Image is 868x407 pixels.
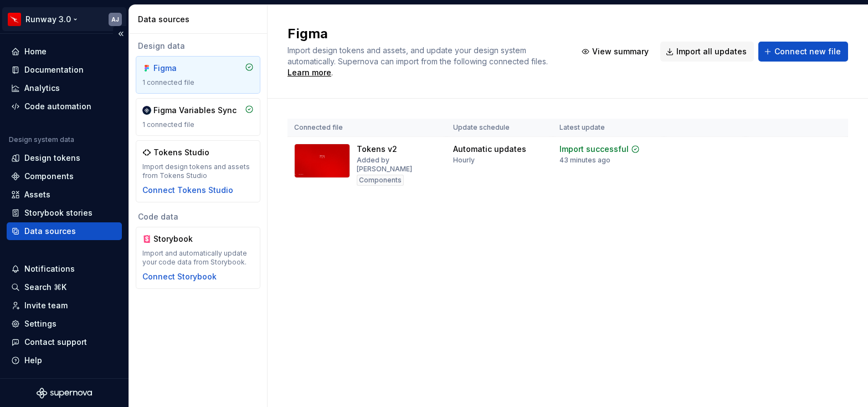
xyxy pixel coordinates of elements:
a: Figma1 connected file [136,56,260,94]
th: Connected file [287,119,446,137]
th: Latest update [553,119,664,137]
a: Documentation [7,61,122,79]
a: Settings [7,315,122,333]
a: Design tokens [7,149,122,167]
a: Home [7,43,122,60]
div: Import and automatically update your code data from Storybook. [142,249,254,267]
div: Runway 3.0 [25,14,71,25]
div: Automatic updates [453,144,526,155]
button: Connect new file [758,42,848,62]
th: Update schedule [446,119,553,137]
img: 6b187050-a3ed-48aa-8485-808e17fcee26.png [8,13,21,26]
button: Connect Tokens Studio [142,185,233,196]
span: . [287,58,549,77]
div: AJ [111,15,119,24]
div: 43 minutes ago [559,156,610,165]
div: Hourly [453,156,475,165]
div: Contact support [24,337,87,348]
span: View summary [592,46,649,57]
div: 1 connected file [142,120,254,129]
div: Invite team [24,300,68,311]
a: Learn more [287,67,331,78]
div: Figma [153,63,207,74]
button: Connect Storybook [142,271,217,282]
a: Invite team [7,297,122,314]
div: Documentation [24,64,84,75]
div: Design tokens [24,152,80,164]
div: Storybook [153,233,207,245]
div: Tokens Studio [153,147,209,158]
span: Import design tokens and assets, and update your design system automatically. Supernova can impor... [287,45,548,66]
div: Home [24,46,47,57]
div: Tokens v2 [357,144,397,155]
button: Import all updates [660,42,754,62]
button: Runway 3.0AJ [2,7,126,31]
div: Settings [24,318,57,329]
div: 1 connected file [142,78,254,87]
button: Help [7,352,122,369]
a: Code automation [7,98,122,115]
a: Data sources [7,222,122,240]
div: Data sources [138,14,263,25]
a: Storybook stories [7,204,122,222]
a: Figma Variables Sync1 connected file [136,98,260,136]
h2: Figma [287,25,563,43]
button: View summary [576,42,656,62]
button: Collapse sidebar [113,26,129,42]
div: Figma Variables Sync [153,105,237,116]
div: Code data [136,211,260,222]
div: Added by [PERSON_NAME] [357,156,440,174]
button: Search ⌘K [7,278,122,296]
div: Import successful [559,144,629,155]
a: StorybookImport and automatically update your code data from Storybook.Connect Storybook [136,227,260,289]
div: Analytics [24,83,60,94]
a: Analytics [7,79,122,97]
div: Import design tokens and assets from Tokens Studio [142,162,254,180]
div: Assets [24,189,50,200]
a: Assets [7,186,122,203]
span: Import all updates [676,46,747,57]
div: Code automation [24,101,91,112]
div: Design system data [9,135,74,144]
div: Notifications [24,263,75,274]
div: Search ⌘K [24,282,66,293]
a: Tokens StudioImport design tokens and assets from Tokens StudioConnect Tokens Studio [136,140,260,202]
div: Data sources [24,226,76,237]
button: Notifications [7,260,122,278]
a: Components [7,167,122,185]
div: Components [357,175,404,186]
button: Contact support [7,333,122,351]
div: Design data [136,40,260,52]
svg: Supernova Logo [37,388,92,399]
span: Connect new file [774,46,841,57]
div: Help [24,355,42,366]
div: Components [24,171,74,182]
div: Storybook stories [24,207,93,218]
